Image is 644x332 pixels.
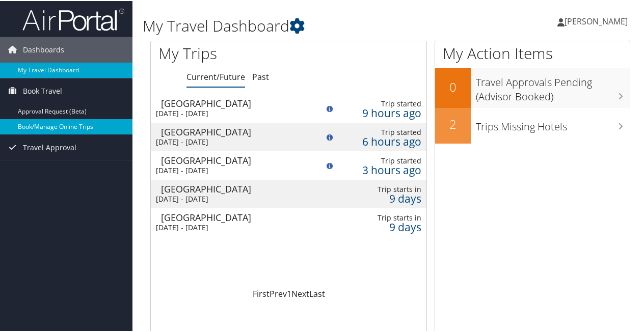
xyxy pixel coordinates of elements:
img: alert-flat-solid-info.png [327,162,333,168]
h2: 2 [435,115,471,132]
div: 9 hours ago [343,107,421,117]
img: airportal-logo.png [22,7,124,31]
a: 0Travel Approvals Pending (Advisor Booked) [435,67,630,106]
a: 1 [287,287,291,298]
div: [GEOGRAPHIC_DATA] [161,155,309,164]
div: Trip starts in [343,212,421,222]
div: [DATE] - [DATE] [156,193,304,203]
a: Current/Future [186,70,245,81]
div: 9 days [343,222,421,231]
div: [GEOGRAPHIC_DATA] [161,183,309,192]
div: [GEOGRAPHIC_DATA] [161,212,309,221]
div: [GEOGRAPHIC_DATA] [161,98,309,107]
div: 6 hours ago [343,136,421,145]
a: First [253,287,270,298]
h3: Trips Missing Hotels [476,114,630,133]
span: Travel Approval [23,134,76,159]
div: 9 days [343,193,421,202]
img: alert-flat-solid-info.png [327,105,333,111]
div: Trip started [343,127,421,136]
h2: 0 [435,77,471,95]
h3: Travel Approvals Pending (Advisor Booked) [476,69,630,103]
div: Trip starts in [343,184,421,193]
div: [DATE] - [DATE] [156,165,304,174]
span: [PERSON_NAME] [565,15,628,26]
div: [GEOGRAPHIC_DATA] [161,126,309,135]
a: Next [291,287,309,298]
h1: My Action Items [435,42,630,63]
div: [DATE] - [DATE] [156,222,304,231]
div: [DATE] - [DATE] [156,108,304,117]
h1: My Trips [158,42,304,63]
div: [DATE] - [DATE] [156,136,304,146]
a: [PERSON_NAME] [557,5,638,36]
div: Trip started [343,155,421,164]
a: Past [252,70,269,81]
h1: My Travel Dashboard [143,14,473,36]
img: alert-flat-solid-info.png [327,133,333,140]
a: Last [309,287,325,298]
div: Trip started [343,98,421,107]
div: 3 hours ago [343,164,421,174]
span: Book Travel [23,77,62,103]
span: Dashboards [23,36,64,62]
a: Prev [270,287,287,298]
a: 2Trips Missing Hotels [435,107,630,143]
